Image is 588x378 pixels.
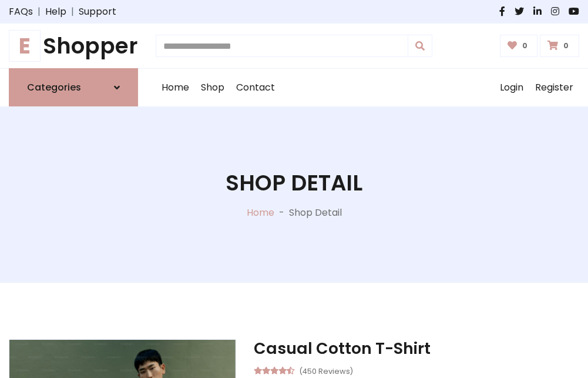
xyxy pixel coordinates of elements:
[230,69,281,106] a: Contact
[33,5,45,19] span: |
[66,5,79,19] span: |
[274,206,289,220] p: -
[156,69,195,106] a: Home
[45,5,66,19] a: Help
[195,69,230,106] a: Shop
[27,82,81,93] h6: Categories
[519,41,530,51] span: 0
[9,5,33,19] a: FAQs
[9,33,138,59] h1: Shopper
[299,363,353,377] small: (450 Reviews)
[529,69,579,106] a: Register
[289,206,342,220] p: Shop Detail
[9,68,138,106] a: Categories
[540,35,579,57] a: 0
[226,170,362,196] h1: Shop Detail
[494,69,529,106] a: Login
[500,35,538,57] a: 0
[79,5,116,19] a: Support
[560,41,572,51] span: 0
[254,339,579,358] h3: Casual Cotton T-Shirt
[247,206,274,219] a: Home
[9,33,138,59] a: EShopper
[9,30,41,62] span: E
